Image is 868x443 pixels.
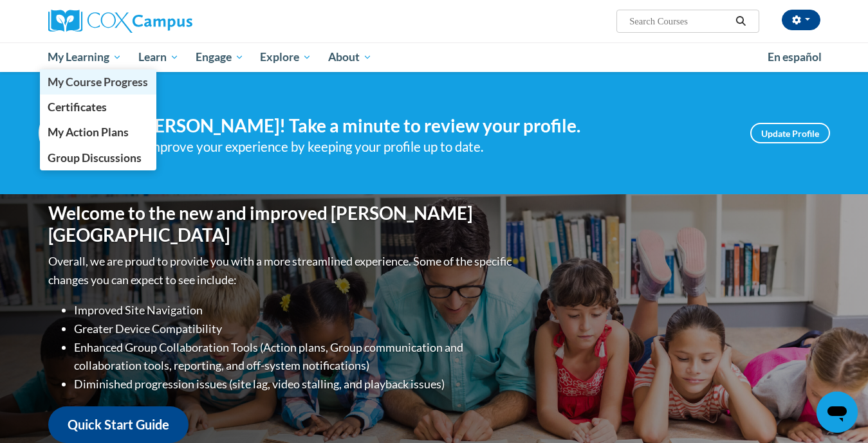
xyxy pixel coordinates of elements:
[817,392,858,433] iframe: Button to launch messaging window
[187,42,252,72] a: Engage
[750,123,830,143] a: Update Profile
[40,69,157,95] a: My Course Progress
[48,10,293,33] a: Cox Campus
[40,145,157,170] a: Group Discussions
[48,151,142,165] span: Group Discussions
[29,42,840,72] div: Main menu
[74,320,515,338] li: Greater Device Compatibility
[116,136,731,158] div: Help improve your experience by keeping your profile up to date.
[48,50,122,65] span: My Learning
[260,50,311,65] span: Explore
[40,120,157,145] a: My Action Plans
[74,301,515,320] li: Improved Site Navigation
[40,42,131,72] a: My Learning
[628,14,731,29] input: Search Courses
[252,42,320,72] a: Explore
[731,14,750,29] button: Search
[130,42,187,72] a: Learn
[48,100,107,114] span: Certificates
[48,75,148,89] span: My Course Progress
[74,338,515,375] li: Enhanced Group Collaboration Tools (Action plans, Group communication and collaboration tools, re...
[320,42,380,72] a: About
[138,50,179,65] span: Learn
[48,406,189,443] a: Quick Start Guide
[196,50,244,65] span: Engage
[328,50,372,65] span: About
[116,115,731,137] h4: Hi [PERSON_NAME]! Take a minute to review your profile.
[759,44,830,71] a: En español
[782,10,820,30] button: Account Settings
[48,203,515,246] h1: Welcome to the new and improved [PERSON_NAME][GEOGRAPHIC_DATA]
[40,95,157,120] a: Certificates
[48,252,515,289] p: Overall, we are proud to provide you with a more streamlined experience. Some of the specific cha...
[39,104,97,162] img: Profile Image
[48,10,192,33] img: Cox Campus
[768,50,822,64] span: En español
[74,375,515,393] li: Diminished progression issues (site lag, video stalling, and playback issues)
[48,125,129,139] span: My Action Plans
